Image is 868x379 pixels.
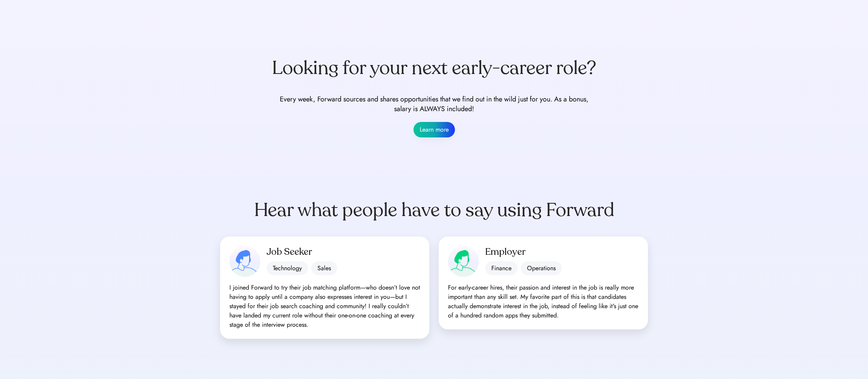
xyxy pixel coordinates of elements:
div: Every week, Forward sources and shares opportunities that we find out in the wild just for you. A... [271,94,597,114]
div: Hear what people have to say using Forward [254,199,614,221]
div: Employer [485,246,639,258]
div: For early-career hires, their passion and interest in the job is really more important than any s... [448,283,639,320]
div: Finance [485,261,518,275]
div: Looking for your next early-career role? [272,57,596,79]
div: I joined Forward to try their job matching platform—who doesn’t love not having to apply until a ... [229,283,420,329]
button: Learn more [413,122,455,137]
img: headshot_employer.png [448,246,479,277]
div: Technology [267,261,308,275]
div: Operations [521,261,562,275]
img: headshot_job-seeker.png [229,246,260,277]
div: Sales [311,261,337,275]
div: Job Seeker [267,246,420,258]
